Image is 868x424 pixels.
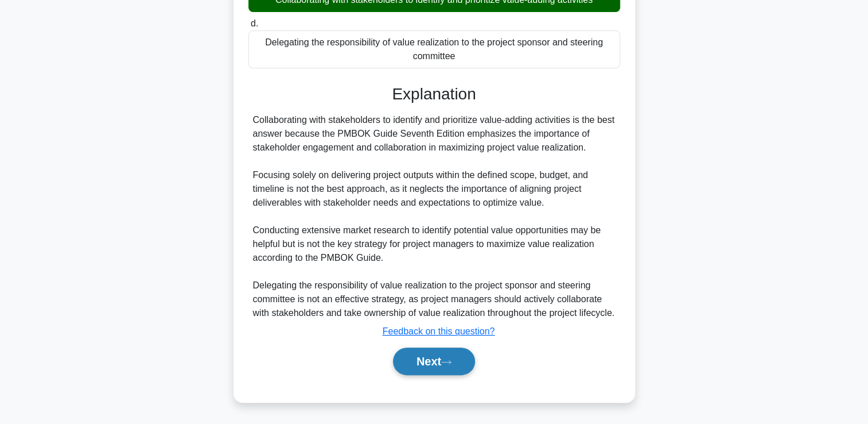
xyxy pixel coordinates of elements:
[393,348,475,375] button: Next
[251,18,258,28] span: d.
[383,326,495,336] a: Feedback on this question?
[255,84,613,104] h3: Explanation
[248,30,620,68] div: Delegating the responsibility of value realization to the project sponsor and steering committee
[253,113,616,320] div: Collaborating with stakeholders to identify and prioritize value-adding activities is the best an...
